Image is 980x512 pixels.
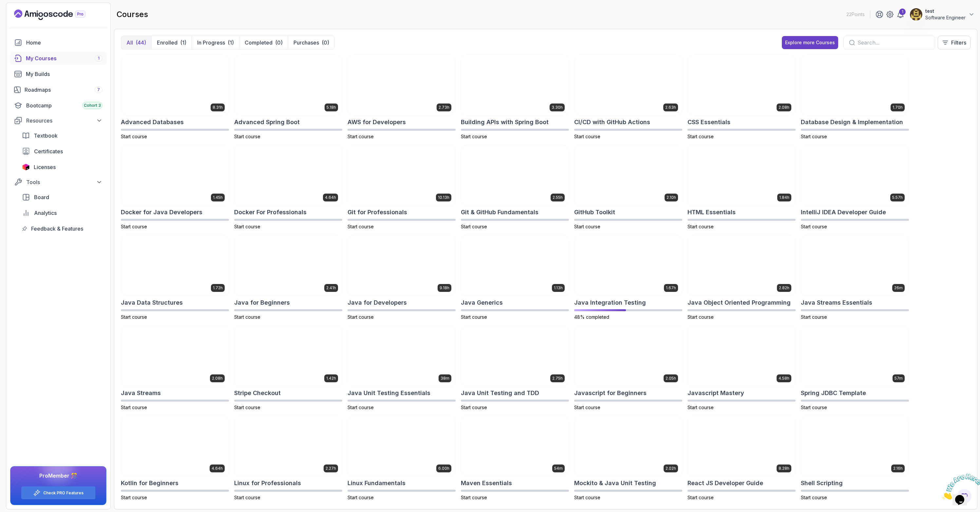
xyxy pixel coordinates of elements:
span: Start course [121,495,147,500]
div: My Courses [26,54,103,62]
span: Start course [234,314,260,320]
a: Landing page [14,9,101,20]
h2: Kotlin for Beginners [121,479,179,488]
span: 7 [97,87,100,92]
div: Home [26,39,103,47]
img: Linux for Professionals card [235,416,342,477]
h2: Maven Essentials [461,479,512,488]
img: user profile image [910,8,922,21]
img: Git for Professionals card [348,145,455,206]
span: Start course [801,495,827,500]
p: 1.13h [554,285,563,291]
div: Tools [26,178,103,186]
p: 1.67h [666,285,676,291]
h2: Shell Scripting [801,479,843,488]
img: jetbrains icon [22,164,30,170]
button: All(44) [121,36,151,49]
img: Java Unit Testing Essentials card [348,326,455,386]
input: Search... [857,39,930,47]
img: Java for Developers card [348,236,455,296]
h2: CI/CD with GitHub Actions [574,118,650,127]
img: Docker For Professionals card [235,145,342,206]
img: GitHub Toolkit card [575,145,682,206]
a: board [18,191,106,204]
img: Javascript Mastery card [688,326,795,386]
span: 48% completed [574,314,609,320]
button: Enrolled(1) [151,36,192,49]
p: Enrolled [157,39,178,47]
img: HTML Essentials card [688,145,795,206]
span: Start course [461,224,487,229]
a: roadmaps [10,83,106,96]
h2: Javascript for Beginners [574,389,647,398]
a: bootcamp [10,99,106,112]
span: Start course [461,495,487,500]
img: Java Object Oriented Programming card [688,236,795,296]
h2: Advanced Spring Boot [234,118,300,127]
span: Start course [234,495,260,500]
img: Stripe Checkout card [235,326,342,386]
p: 2.08h [779,105,789,110]
div: (1) [228,39,234,47]
span: Start course [801,405,827,410]
div: (1) [180,39,186,47]
h2: CSS Essentials [688,118,730,127]
div: Bootcamp [26,102,103,109]
p: 9.18h [440,285,449,291]
img: Database Design & Implementation card [801,55,909,115]
h2: Java Integration Testing [574,298,646,307]
span: Start course [574,224,600,229]
p: test [925,8,966,14]
img: Java Generics card [461,236,569,296]
p: 1.42h [326,376,336,381]
h2: Java for Beginners [234,298,290,307]
p: 2.75h [552,376,563,381]
p: 2.08h [212,376,223,381]
p: 6.00h [438,466,449,471]
img: Maven Essentials card [461,416,569,477]
img: Java Streams Essentials card [801,236,909,296]
span: Start course [348,495,374,500]
p: 2.02h [666,466,676,471]
img: AWS for Developers card [348,55,455,115]
button: Explore more Courses [782,36,838,49]
a: certificates [18,145,106,158]
p: 2.63h [665,105,676,110]
p: 1.84h [779,195,789,200]
p: 4.64h [212,466,223,471]
span: Start course [574,495,600,500]
h2: Spring JDBC Template [801,389,866,398]
h2: Docker For Professionals [234,208,307,217]
img: Spring JDBC Template card [801,326,909,386]
a: 1 [896,10,904,18]
span: Start course [801,134,827,139]
span: Start course [461,314,487,320]
span: Start course [688,134,714,139]
span: 1 [98,56,100,61]
p: 1.45h [213,195,223,200]
h2: Database Design & Implementation [801,118,903,127]
span: Cohort 3 [84,103,101,108]
p: 2.55h [553,195,563,200]
p: 2.10h [667,195,676,200]
span: Start course [688,495,714,500]
button: Tools [10,176,106,188]
h2: Java Unit Testing Essentials [348,389,430,398]
img: Kotlin for Beginners card [121,416,229,477]
h2: Linux Fundamentals [348,479,405,488]
span: Start course [801,224,827,229]
h2: Java Object Oriented Programming [688,298,791,307]
span: Start course [348,224,374,229]
button: Filters [938,36,971,49]
div: My Builds [26,70,103,78]
p: 2.41h [326,285,336,291]
h2: IntelliJ IDEA Developer Guide [801,208,886,217]
span: Certificates [34,147,63,155]
img: Java Streams card [121,326,229,386]
span: Start course [688,224,714,229]
img: IntelliJ IDEA Developer Guide card [801,145,909,206]
div: Resources [26,117,103,124]
span: Start course [461,405,487,410]
p: 1.72h [213,285,223,291]
img: Shell Scripting card [801,416,909,477]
